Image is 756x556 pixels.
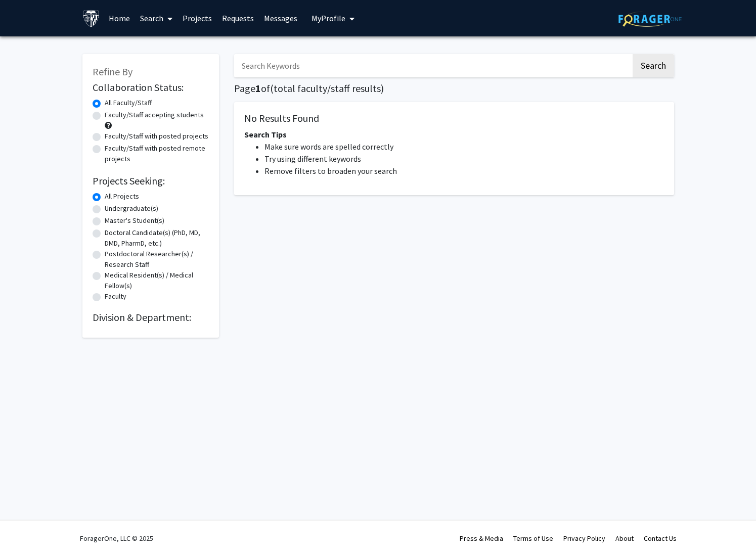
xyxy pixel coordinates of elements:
input: Search Keywords [234,54,631,77]
label: All Faculty/Staff [105,98,152,108]
iframe: Chat [713,511,748,548]
li: Remove filters to broaden your search [264,165,664,177]
label: Doctoral Candidate(s) (PhD, MD, DMD, PharmD, etc.) [105,227,209,249]
a: Requests [217,1,259,36]
label: Faculty/Staff with posted projects [105,131,208,142]
h2: Division & Department: [93,311,209,323]
a: Terms of Use [513,534,553,543]
span: 1 [255,82,261,95]
label: Faculty/Staff accepting students [105,110,204,120]
a: About [615,534,634,543]
nav: Page navigation [234,205,674,228]
a: Privacy Policy [563,534,605,543]
label: Master's Student(s) [105,215,164,226]
label: Postdoctoral Researcher(s) / Research Staff [105,249,209,270]
label: Faculty [105,291,126,302]
li: Make sure words are spelled correctly [264,141,664,153]
a: Messages [259,1,302,36]
label: Undergraduate(s) [105,203,158,214]
li: Try using different keywords [264,153,664,165]
label: All Projects [105,191,139,202]
span: Refine By [93,65,132,78]
div: ForagerOne, LLC © 2025 [80,521,153,556]
a: Contact Us [644,534,677,543]
span: Search Tips [244,129,287,140]
h5: No Results Found [244,112,664,124]
img: Johns Hopkins University Logo [82,10,100,27]
a: Press & Media [460,534,503,543]
button: Search [633,54,674,77]
label: Faculty/Staff with posted remote projects [105,143,209,164]
a: Projects [177,1,217,36]
a: Search [135,1,177,36]
img: ForagerOne Logo [618,11,682,27]
label: Medical Resident(s) / Medical Fellow(s) [105,270,209,291]
h2: Projects Seeking: [93,175,209,187]
h1: Page of ( total faculty/staff results) [234,82,674,95]
span: My Profile [312,13,345,23]
h2: Collaboration Status: [93,81,209,94]
a: Home [104,1,135,36]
